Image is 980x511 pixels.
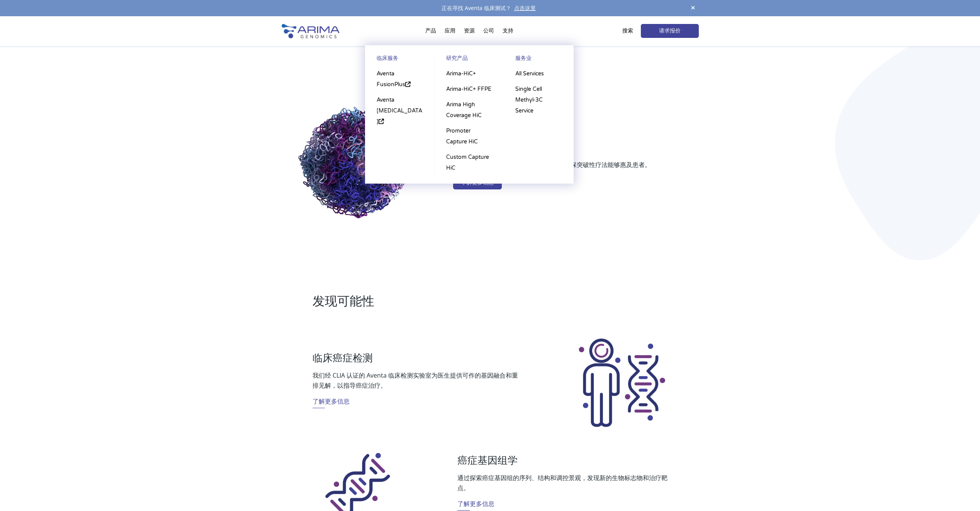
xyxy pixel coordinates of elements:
[576,337,668,429] img: Clinical Testing Icon
[313,370,523,390] p: 我们经 CLIA 认证的 Aventa 临床检测实验室为医生提供可作的基因融合和重排见解，以指导癌症治疗。
[511,66,566,82] a: All Services
[442,82,496,97] a: Arima-HiC+ FFPE
[941,474,980,511] iframe: Chat Widget
[377,70,405,88] font: Aventa FusionPlus
[453,136,698,160] h1: 重新定义癌症诊断
[641,24,699,38] a: 请求报价
[442,123,496,150] a: Promoter Capture HiC
[511,82,566,119] a: Single Cell Methyl-3C Service
[442,4,539,12] font: 正在寻找 Aventa 临床测试？
[442,53,496,66] a: 研究产品
[313,396,350,408] a: 了解更多信息
[373,53,427,66] a: 临床服务
[442,150,496,176] a: Custom Capture HiC
[377,97,422,125] font: Aventa [MEDICAL_DATA]
[622,26,633,36] p: 搜索
[457,499,494,511] a: 了解更多信息
[511,53,566,66] a: 服务业
[941,474,980,511] div: 聊天小组件
[313,352,523,370] h3: 临床癌症检测
[442,66,496,82] a: Arima-HiC+
[442,97,496,123] a: Arima High Coverage HiC
[313,293,589,316] h2: 发现可能性
[457,455,667,473] h3: 癌症基因组学
[373,92,427,129] a: Aventa [MEDICAL_DATA]
[511,4,539,12] a: 点击这里
[457,473,667,493] p: 通过探索癌症基因组的序列、结构和调控景观，发现新的生物标志物和治疗靶点。
[373,66,427,92] a: Aventa FusionPlus
[282,24,340,38] img: Arima-Genomics-logo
